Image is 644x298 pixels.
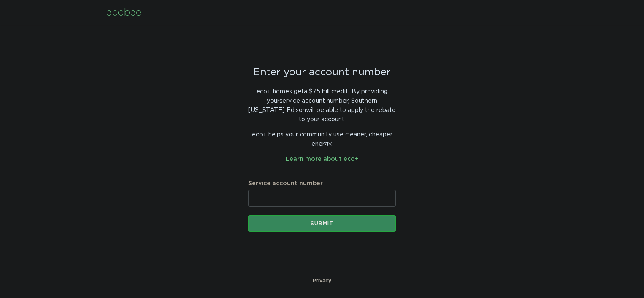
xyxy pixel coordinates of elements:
[252,221,392,226] div: Submit
[248,87,396,124] p: eco+ homes get a $75 bill credit ! By providing your service account number , Southern [US_STATE]...
[286,156,359,162] a: Learn more about eco+
[106,8,141,17] div: ecobee
[248,68,396,77] div: Enter your account number
[313,276,331,285] a: Privacy Policy & Terms of Use
[248,215,396,232] button: Submit
[248,130,396,149] p: eco+ helps your community use cleaner, cheaper energy.
[248,181,396,186] label: Service account number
